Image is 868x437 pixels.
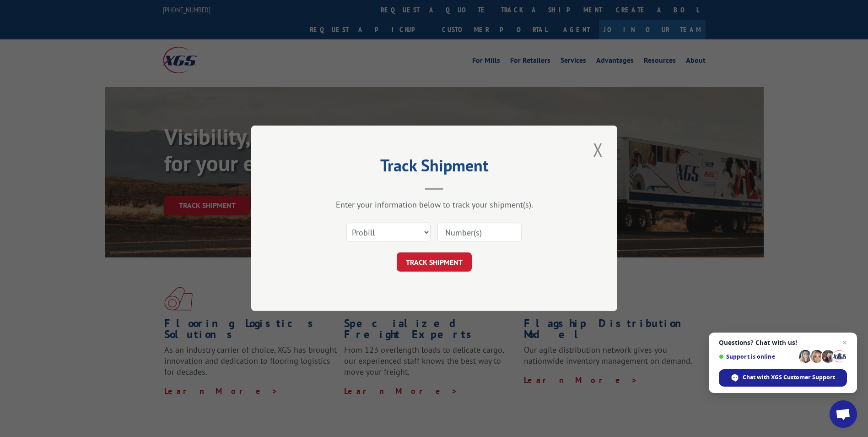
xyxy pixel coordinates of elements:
span: Chat with XGS Customer Support [719,369,847,387]
a: Open chat [830,400,857,428]
input: Number(s) [437,223,522,242]
h2: Track Shipment [297,159,571,176]
button: Close modal [590,137,606,162]
span: Chat with XGS Customer Support [743,373,835,382]
span: Questions? Chat with us! [719,339,847,346]
button: TRACK SHIPMENT [397,253,472,272]
span: Support is online [719,353,796,360]
div: Enter your information below to track your shipment(s). [297,200,571,210]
